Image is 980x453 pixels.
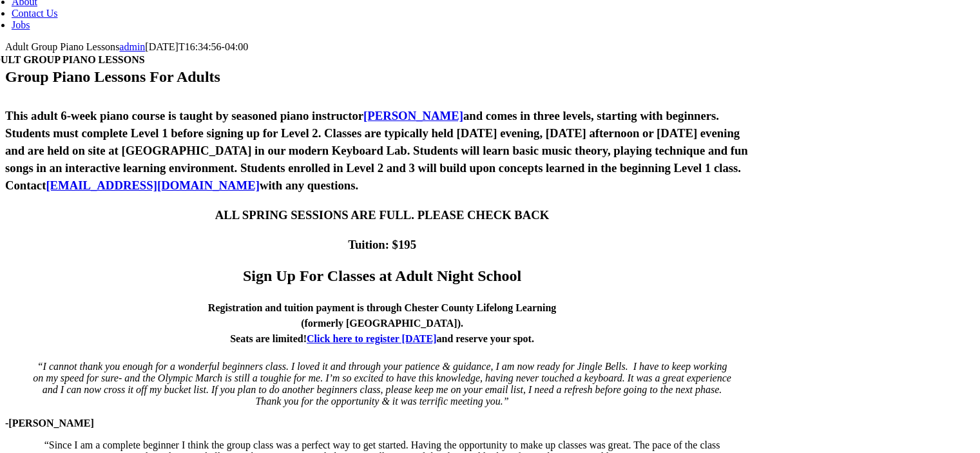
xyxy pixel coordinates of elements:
h3: This adult 6-week piano course is taught by seasoned piano instructor and comes in three levels, ... [5,107,759,195]
a: [EMAIL_ADDRESS][DOMAIN_NAME] [46,178,259,192]
h2: Group Piano Lessons For Adults [5,67,759,87]
a: admin [119,41,145,52]
em: “I cannot thank you enough for a wonderful beginners class. I loved it and through your patience ... [33,361,731,407]
span: Adult Group Piano Lessons [5,41,119,52]
h4: Registration and tuition payment is through Chester County Lifelong Learning (formerly [GEOGRAPHI... [5,300,759,347]
strong: Sign Up For Classes at Adult Night School [243,267,521,284]
a: Contact Us [12,8,58,19]
span: [DATE]T16:34:56-04:00 [145,41,248,52]
strong: Tuition: $195 [348,238,416,251]
a: Click here to register [DATE] [307,333,436,344]
strong: ALL SPRING SESSIONS ARE FULL. PLEASE CHECK BACK [215,208,550,222]
a: Jobs [12,19,30,30]
strong: -[PERSON_NAME] [5,418,94,429]
a: [PERSON_NAME] [363,109,463,122]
